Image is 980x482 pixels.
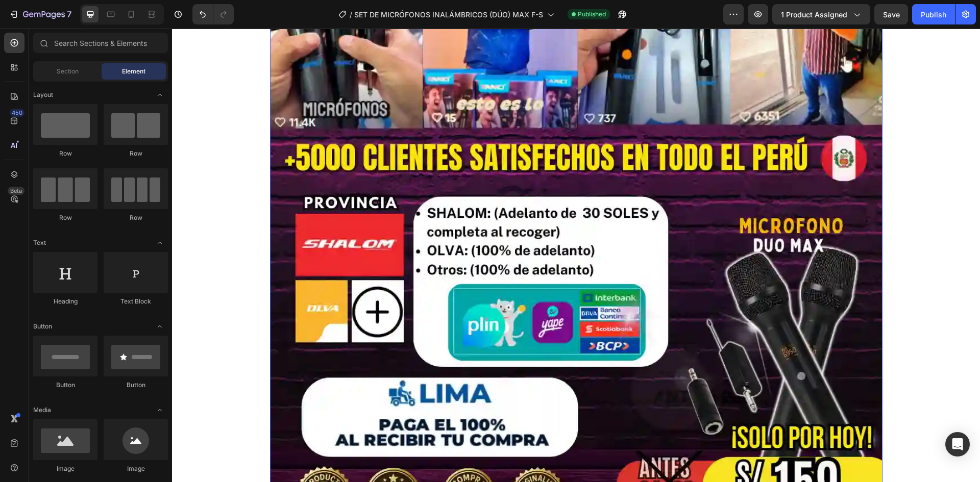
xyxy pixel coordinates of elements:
button: Publish [912,4,955,24]
div: 450 [10,109,24,117]
span: Button [33,322,52,331]
div: Button [33,380,97,390]
input: Search Sections & Elements [33,33,168,53]
div: Image [33,464,97,473]
span: Element [122,67,145,76]
iframe: Design area [172,29,980,482]
div: Row [104,213,168,222]
div: Row [33,149,97,158]
button: 1 product assigned [772,4,870,24]
button: Save [874,4,908,24]
span: Media [33,405,51,415]
span: Text [33,238,46,247]
div: Text Block [104,297,168,306]
span: 1 product assigned [781,9,847,20]
div: Beta [8,187,24,195]
span: Save [883,10,900,19]
div: Open Intercom Messenger [945,432,970,456]
span: Layout [33,90,53,99]
span: / [350,9,352,20]
span: Section [57,67,79,76]
span: SET DE MICRÓFONOS INALÁMBRICOS (DÚO) MAX F-S [354,9,543,20]
span: Toggle open [152,235,168,251]
div: Publish [921,9,946,20]
span: Toggle open [152,318,168,335]
div: Heading [33,297,97,306]
div: Button [104,380,168,390]
span: Published [578,10,606,19]
p: 7 [67,8,71,20]
span: Toggle open [152,87,168,103]
div: Undo/Redo [192,4,234,24]
div: Row [33,213,97,222]
div: Image [104,464,168,473]
span: Toggle open [152,402,168,418]
button: 7 [4,4,76,24]
div: Row [104,149,168,158]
